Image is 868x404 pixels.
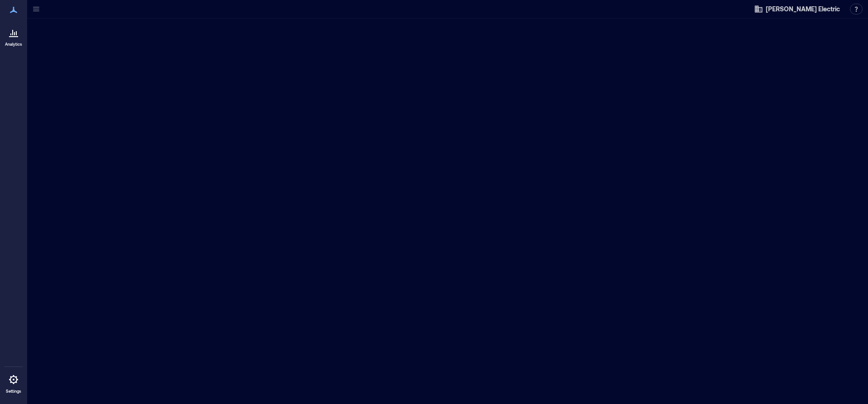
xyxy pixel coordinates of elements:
[766,5,840,14] span: [PERSON_NAME] Electric
[6,389,21,394] p: Settings
[751,2,843,16] button: [PERSON_NAME] Electric
[2,22,25,50] a: Analytics
[5,42,22,47] p: Analytics
[3,369,24,397] a: Settings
